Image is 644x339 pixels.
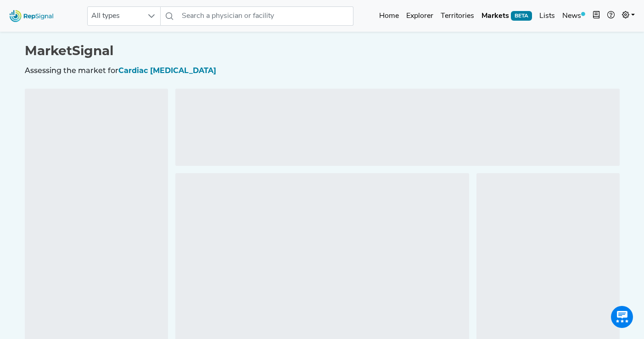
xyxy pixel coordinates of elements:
[88,7,143,25] span: All types
[536,7,559,25] a: Lists
[403,7,437,25] a: Explorer
[375,7,403,25] a: Home
[478,7,536,25] a: MarketsBETA
[118,66,216,75] span: Cardiac [MEDICAL_DATA]
[178,6,353,26] input: Search a physician or facility
[589,7,604,25] button: Intel Book
[25,43,620,59] h1: MarketSignal
[25,66,620,75] h6: Assessing the market for
[559,7,589,25] a: News
[511,11,532,20] span: BETA
[437,7,478,25] a: Territories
